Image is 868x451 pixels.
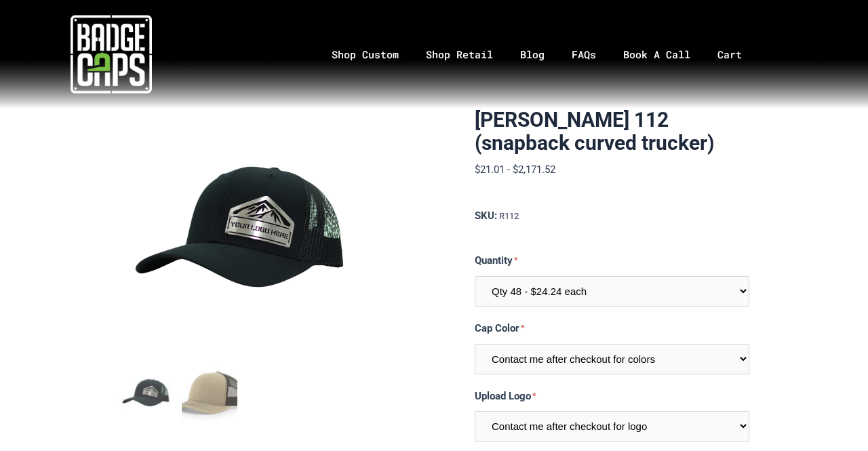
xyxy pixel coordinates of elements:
button: mark as featured image [182,366,238,423]
img: BadgeCaps - Richardson 112 [119,366,175,423]
img: BadgeCaps - Richardson 112 [119,109,370,359]
img: badgecaps white logo with green acccent [71,14,152,95]
label: Quantity [475,252,749,269]
a: Blog [507,19,558,90]
a: Book A Call [610,19,704,90]
span: R112 [499,211,519,221]
span: SKU: [475,210,497,222]
label: Upload Logo [475,388,749,405]
a: FAQs [558,19,610,90]
button: mark as featured image [119,366,175,423]
nav: Menu [223,19,868,90]
label: Cap Color [475,320,749,337]
a: Cart [704,19,772,90]
span: $21.01 - $2,171.52 [475,163,555,176]
a: Shop Retail [412,19,507,90]
h1: [PERSON_NAME] 112 (snapback curved trucker) [475,109,749,155]
a: Shop Custom [318,19,412,90]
